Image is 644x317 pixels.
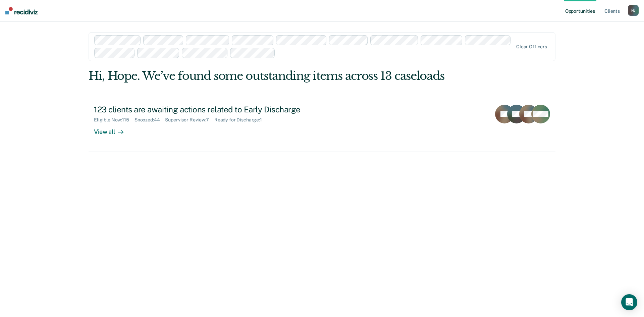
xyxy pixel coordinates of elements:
[165,117,214,123] div: Supervisor Review : 7
[135,117,165,123] div: Snoozed : 44
[94,105,329,114] div: 123 clients are awaiting actions related to Early Discharge
[5,7,38,14] img: Recidiviz
[628,5,639,16] button: HJ
[516,44,547,50] div: Clear officers
[214,117,267,123] div: Ready for Discharge : 1
[94,117,135,123] div: Eligible Now : 115
[621,294,637,310] div: Open Intercom Messenger
[89,69,462,83] div: Hi, Hope. We’ve found some outstanding items across 13 caseloads
[628,5,639,16] div: H J
[94,122,131,136] div: View all
[89,99,555,152] a: 123 clients are awaiting actions related to Early DischargeEligible Now:115Snoozed:44Supervisor R...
